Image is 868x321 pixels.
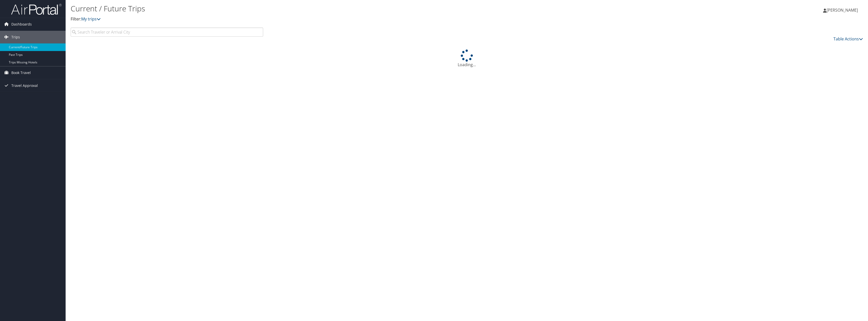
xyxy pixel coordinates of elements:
div: Loading... [71,50,863,68]
span: Travel Approval [11,79,38,92]
a: [PERSON_NAME] [823,3,863,18]
span: [PERSON_NAME] [827,7,858,13]
span: Dashboards [11,18,32,31]
h1: Current / Future Trips [71,3,599,14]
p: Filter: [71,16,599,22]
input: Search Traveler or Arrival City [71,28,263,37]
a: My trips [81,16,101,22]
span: Book Travel [11,66,31,79]
a: Table Actions [833,36,863,42]
img: airportal-logo.png [11,3,62,15]
span: Trips [11,31,20,43]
